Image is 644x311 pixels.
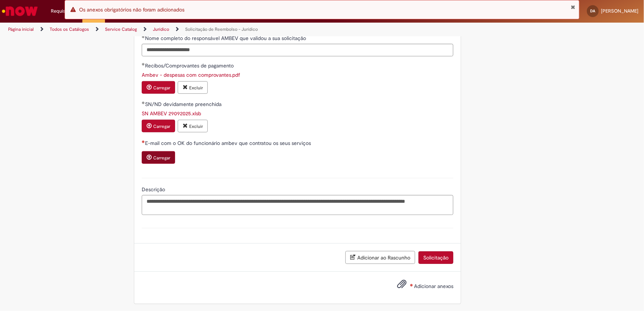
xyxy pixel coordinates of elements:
a: Service Catalog [105,26,137,32]
span: DA [591,9,595,13]
a: Página inicial [8,26,34,32]
span: Necessários [142,140,145,143]
button: Carregar anexo de SN/ND devidamente preenchida Required [142,120,175,132]
span: Descrição [142,186,167,193]
span: Obrigatório Preenchido [142,35,145,38]
button: Adicionar ao Rascunho [345,251,415,264]
button: Solicitação [418,251,453,264]
button: Carregar anexo de E-mail com o OK do funcionário ambev que contratou os seus serviços Required [142,151,175,164]
input: Nome completo do responsável AMBEV que validou a sua solicitação [142,44,453,56]
img: ServiceNow [1,4,39,19]
span: Recibos/Comprovantes de pagamento [145,62,235,69]
a: Download de SN AMBEV 29092025.xlsb [142,110,201,117]
span: Adicionar anexos [414,283,453,290]
span: [PERSON_NAME] [601,8,638,14]
small: Excluir [189,123,203,129]
textarea: Descrição [142,195,453,215]
ul: Trilhas de página [6,23,424,36]
button: Carregar anexo de Recibos/Comprovantes de pagamento Required [142,81,175,94]
button: Excluir anexo Ambev - despesas com comprovantes.pdf [178,81,208,94]
small: Excluir [189,85,203,91]
button: Adicionar anexos [395,277,408,294]
span: Obrigatório Preenchido [142,63,145,66]
span: Os anexos obrigatórios não foram adicionados [79,6,185,13]
a: Todos os Catálogos [50,26,89,32]
span: E-mail com o OK do funcionário ambev que contratou os seus serviços [145,140,312,146]
button: Excluir anexo SN AMBEV 29092025.xlsb [178,120,208,132]
small: Carregar [153,123,170,129]
a: Solicitação de Reembolso - Jurídico [185,26,258,32]
span: Obrigatório Preenchido [142,101,145,104]
a: Jurídico [153,26,169,32]
small: Carregar [153,85,170,91]
span: SN/ND devidamente preenchida [145,101,223,107]
button: Fechar Notificação [571,4,575,10]
small: Carregar [153,155,170,161]
span: Nome completo do responsável AMBEV que validou a sua solicitação [145,35,308,42]
a: Download de Ambev - despesas com comprovantes.pdf [142,72,240,78]
span: Requisições [51,7,77,15]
